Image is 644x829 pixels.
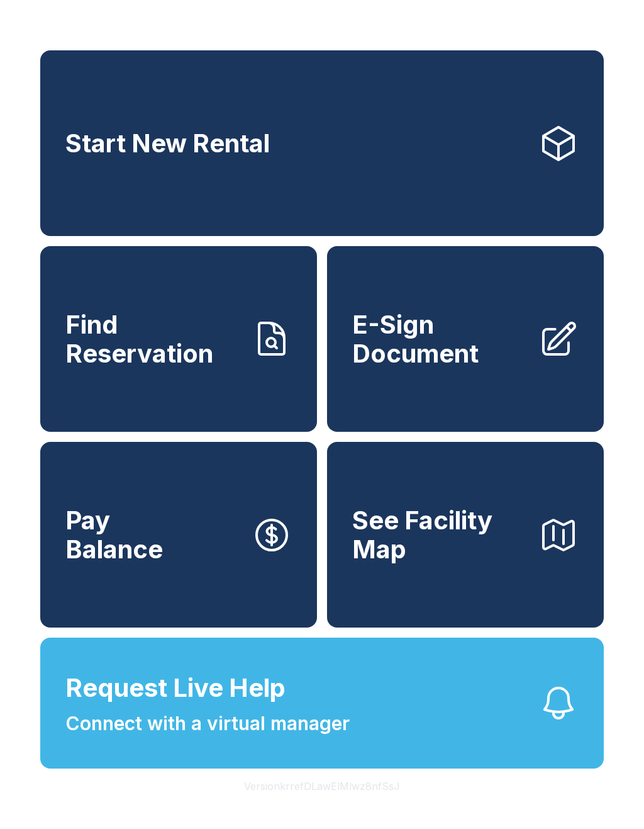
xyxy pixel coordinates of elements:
[40,442,317,628] button: PayBalance
[352,506,528,563] span: See Facility Map
[65,310,241,368] span: Find Reservation
[327,246,604,432] a: E-Sign Document
[65,709,350,738] span: Connect with a virtual manager
[352,310,528,368] span: E-Sign Document
[327,442,604,628] button: See Facility Map
[40,638,604,769] button: Request Live HelpConnect with a virtual manager
[40,246,317,432] a: Find Reservation
[234,769,410,804] button: VersionkrrefDLawElMlwz8nfSsJ
[65,506,163,563] span: Pay Balance
[40,50,604,236] a: Start New Rental
[65,129,270,158] span: Start New Rental
[65,669,286,707] span: Request Live Help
